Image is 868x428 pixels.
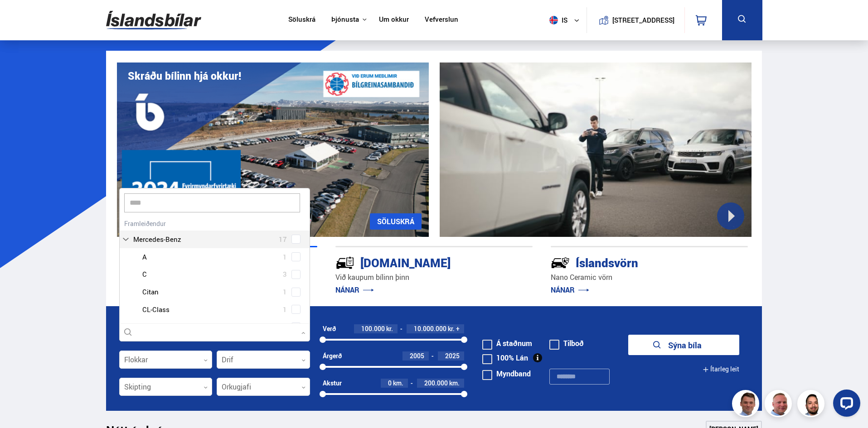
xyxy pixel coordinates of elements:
[546,16,568,24] span: is
[424,379,448,387] span: 200.000
[445,351,460,360] span: 2025
[482,370,531,377] label: Myndband
[549,16,558,24] img: svg+xml;base64,PHN2ZyB4bWxucz0iaHR0cDovL3d3dy53My5vcmcvMjAwMC9zdmciIHdpZHRoPSI1MTIiIGhlaWdodD0iNT...
[456,325,460,332] span: +
[414,324,446,333] span: 10.000.000
[449,380,460,387] span: km.
[826,386,864,424] iframe: LiveChat chat widget
[106,5,201,35] img: G0Ugv5HjCgRt.svg
[482,340,532,347] label: Á staðnum
[335,253,354,272] img: tr5P-W3DuiFaO7aO.svg
[410,351,424,360] span: 2005
[703,359,739,380] button: Ítarleg leit
[551,285,589,295] a: NÁNAR
[283,321,287,334] span: 2
[546,7,587,34] button: is
[331,15,359,24] button: Þjónusta
[551,254,716,270] div: Íslandsvörn
[283,285,287,298] span: 1
[279,233,287,246] span: 17
[361,324,385,333] span: 100.000
[117,63,429,237] img: eKx6w-_Home_640_.png
[283,268,287,281] span: 3
[386,325,393,332] span: kr.
[128,70,241,82] h1: Skráðu bílinn hjá okkur!
[551,253,570,272] img: -Svtn6bYgwAsiwNX.svg
[425,15,458,25] a: Vefverslun
[323,325,336,332] div: Verð
[335,285,374,295] a: NÁNAR
[766,391,793,418] img: siFngHWaQ9KaOqBr.png
[335,254,500,270] div: [DOMAIN_NAME]
[592,7,679,33] a: [STREET_ADDRESS]
[551,272,748,283] p: Nano Ceramic vörn
[335,272,533,283] p: Við kaupum bílinn þinn
[283,303,287,316] span: 1
[628,335,739,355] button: Sýna bíla
[370,213,422,230] a: SÖLUSKRÁ
[448,325,455,332] span: kr.
[393,380,403,387] span: km.
[133,233,181,246] span: Mercedes-Benz
[323,380,342,387] div: Akstur
[323,352,342,360] div: Árgerð
[388,379,392,387] span: 0
[549,340,584,347] label: Tilboð
[288,15,315,25] a: Söluskrá
[283,250,287,264] span: 1
[733,391,761,418] img: FbJEzSuNWCJXmdc-.webp
[616,16,671,24] button: [STREET_ADDRESS]
[482,354,528,361] label: 100% Lán
[379,15,409,25] a: Um okkur
[799,391,826,418] img: nhp88E3Fdnt1Opn2.png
